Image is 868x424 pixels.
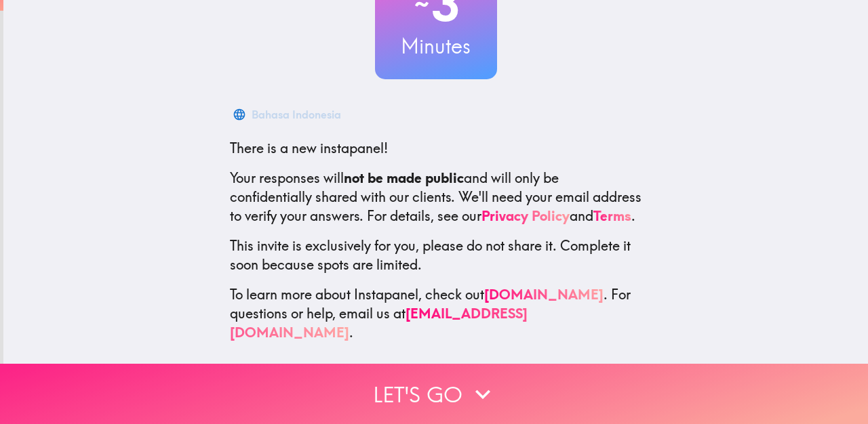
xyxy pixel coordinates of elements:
h3: Minutes [375,32,497,60]
span: There is a new instapanel! [230,140,388,156]
p: This invite is exclusively for you, please do not share it. Complete it soon because spots are li... [230,236,642,274]
p: Your responses will and will only be confidentially shared with our clients. We'll need your emai... [230,169,642,226]
p: To learn more about Instapanel, check out . For questions or help, email us at . [230,285,642,342]
a: Privacy Policy [481,207,570,224]
div: Bahasa Indonesia [252,105,341,124]
a: Terms [593,207,631,224]
button: Bahasa Indonesia [230,101,347,128]
b: not be made public [344,169,464,186]
a: [EMAIL_ADDRESS][DOMAIN_NAME] [230,305,528,341]
a: [DOMAIN_NAME] [484,286,604,303]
